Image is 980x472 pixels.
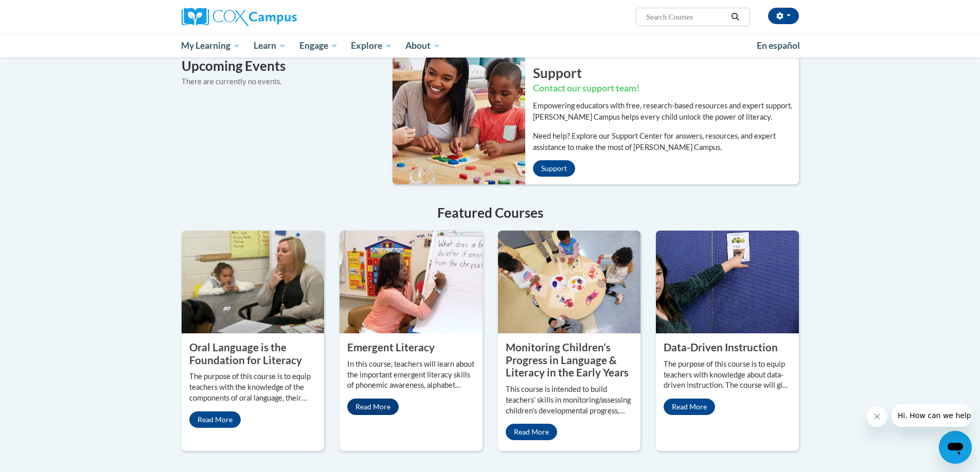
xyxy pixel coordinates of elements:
a: Read More [189,411,241,428]
iframe: Close message [867,406,887,427]
property: Oral Language is the Foundation for Literacy [189,341,302,366]
h2: Support [533,64,799,82]
button: Account Settings [768,8,799,24]
span: About [405,40,440,52]
div: Main menu [166,34,814,58]
span: Hi. How can we help? [6,7,83,15]
input: Search Courses [645,11,727,23]
p: Empowering educators with free, research-based resources and expert support, [PERSON_NAME] Campus... [533,100,799,123]
p: In this course, teachers will learn about the important emergent literacy skills of phonemic awar... [347,359,475,391]
span: My Learning [181,40,240,52]
span: Explore [351,40,392,52]
property: Emergent Literacy [347,341,435,353]
p: The purpose of this course is to equip teachers with the knowledge of the components of oral lang... [189,371,317,404]
a: Learn [247,34,293,58]
property: Data-Driven Instruction [664,341,778,353]
property: Monitoring Children’s Progress in Language & Literacy in the Early Years [506,341,629,379]
img: Emergent Literacy [340,231,483,333]
span: En español [757,40,800,51]
h4: Featured Courses [182,203,799,223]
img: Cox Campus [182,8,297,26]
a: Engage [293,34,345,58]
a: En español [750,35,807,56]
a: Read More [664,399,715,415]
p: The purpose of this course is to equip teachers with knowledge about data-driven instruction. The... [664,359,791,391]
iframe: Button to launch messaging window [939,431,972,464]
p: This course is intended to build teachers’ skills in monitoring/assessing children’s developmenta... [506,384,633,417]
img: Monitoring Children’s Progress in Language & Literacy in the Early Years [498,231,641,333]
a: Cox Campus [182,8,377,26]
span: There are currently no events. [182,77,281,86]
iframe: Message from company [892,404,972,427]
button: Search [727,11,743,23]
a: Support [533,160,575,177]
a: Read More [347,399,399,415]
a: About [399,34,447,58]
img: Oral Language is the Foundation for Literacy [182,231,325,333]
span: Learn [254,40,286,52]
img: Data-Driven Instruction [656,231,799,333]
span: Engage [299,40,338,52]
h3: Contact our support team! [533,82,799,95]
a: My Learning [175,34,247,58]
a: Explore [344,34,399,58]
h4: Upcoming Events [182,56,377,76]
img: ... [385,56,525,184]
p: Need help? Explore our Support Center for answers, resources, and expert assistance to make the m... [533,130,799,153]
a: Read More [506,424,557,440]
